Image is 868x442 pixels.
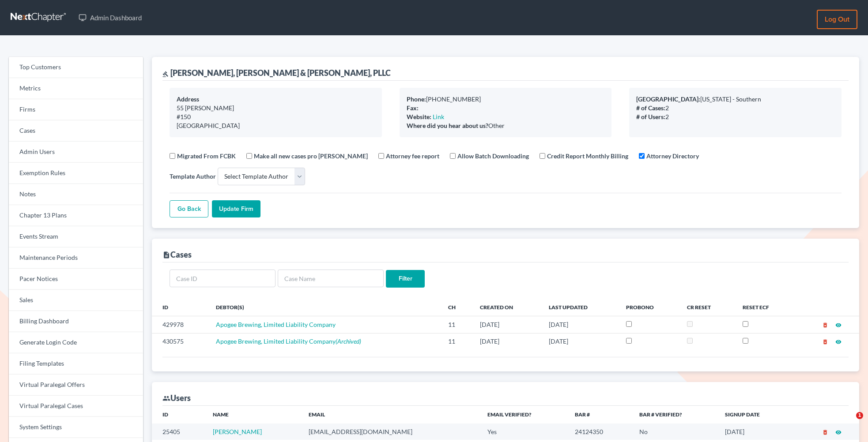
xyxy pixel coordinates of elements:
a: delete_forever [822,337,828,345]
a: Firms [9,99,143,120]
a: Notes [9,184,143,205]
td: [EMAIL_ADDRESS][DOMAIN_NAME] [302,423,480,440]
a: Events Stream [9,226,143,247]
a: [PERSON_NAME] [213,428,262,435]
a: Metrics [9,78,143,99]
b: Address [177,95,199,103]
a: Top Customers [9,57,143,78]
a: Billing Dashboard [9,311,143,332]
th: Created On [473,298,542,316]
th: ID [152,298,208,316]
input: Update Firm [212,200,260,218]
th: Bar # Verified? [632,406,718,423]
a: Generate Login Code [9,332,143,353]
td: 25405 [152,423,205,440]
a: Go Back [170,200,208,218]
td: 429978 [152,316,208,333]
div: 2 [636,112,834,121]
label: Allow Batch Downloading [457,151,529,161]
th: Email [302,406,480,423]
a: visibility [835,428,842,435]
th: Email Verified? [480,406,568,423]
td: No [632,423,718,440]
td: [DATE] [542,316,619,333]
a: Virtual Paralegal Cases [9,396,143,417]
a: Pacer Notices [9,269,143,290]
div: [GEOGRAPHIC_DATA] [177,121,375,130]
th: Signup Date [718,406,792,423]
i: visibility [835,322,842,328]
label: Migrated From FCBK [177,151,236,161]
a: System Settings [9,417,143,438]
a: Admin Dashboard [74,10,146,26]
div: [PERSON_NAME], [PERSON_NAME] & [PERSON_NAME], PLLC [162,67,391,78]
a: Link [433,113,444,120]
th: ProBono [619,298,680,316]
iframe: Intercom live chat [838,412,859,433]
div: [PHONE_NUMBER] [407,95,605,104]
a: Sales [9,290,143,311]
label: Attorney fee report [386,151,439,161]
th: CR Reset [680,298,735,316]
th: Reset ECF [736,298,795,316]
div: Other [407,121,605,130]
a: visibility [835,337,842,345]
a: Admin Users [9,142,143,163]
span: 1 [856,412,863,419]
div: 55 [PERSON_NAME] [177,104,375,112]
b: # of Cases: [636,104,665,112]
i: delete_forever [822,429,828,435]
td: 24124350 [568,423,632,440]
b: # of Users: [636,113,665,120]
label: Credit Report Monthly Billing [547,151,628,161]
a: delete_forever [822,428,828,435]
i: delete_forever [822,339,828,345]
td: 11 [441,316,472,333]
label: Attorney Directory [646,151,699,161]
div: Cases [162,249,192,260]
div: 2 [636,104,834,112]
a: visibility [835,321,842,328]
a: delete_forever [822,321,828,328]
td: [DATE] [473,333,542,350]
th: Bar # [568,406,632,423]
a: Cases [9,120,143,142]
a: Exemption Rules [9,163,143,184]
a: Virtual Paralegal Offers [9,375,143,396]
div: #150 [177,112,375,121]
i: delete_forever [822,322,828,328]
b: Phone: [407,95,426,103]
div: Users [162,393,191,403]
label: Template Author [170,172,216,181]
a: Apogee Brewing, Limited Liability Company [216,321,336,328]
span: Apogee Brewing, Limited Liability Company [216,337,336,345]
td: [DATE] [718,423,792,440]
th: ID [152,406,205,423]
a: Log out [817,10,857,29]
i: visibility [835,339,842,345]
i: visibility [835,429,842,435]
div: [US_STATE] - Southern [636,95,834,104]
i: description [162,251,170,259]
input: Filter [386,270,425,288]
th: Name [206,406,302,423]
i: gavel [162,71,169,77]
td: 11 [441,333,472,350]
td: 430575 [152,333,208,350]
th: Debtor(s) [209,298,442,316]
td: Yes [480,423,568,440]
input: Case Name [278,270,384,287]
td: [DATE] [473,316,542,333]
b: Fax: [407,104,419,112]
em: (Archived) [336,337,361,345]
b: Where did you hear about us? [407,122,488,129]
label: Make all new cases pro [PERSON_NAME] [254,151,368,161]
input: Case ID [170,270,275,287]
th: Last Updated [542,298,619,316]
a: Filing Templates [9,353,143,375]
b: [GEOGRAPHIC_DATA]: [636,95,700,103]
i: group [162,394,170,402]
td: [DATE] [542,333,619,350]
a: Apogee Brewing, Limited Liability Company(Archived) [216,337,361,345]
